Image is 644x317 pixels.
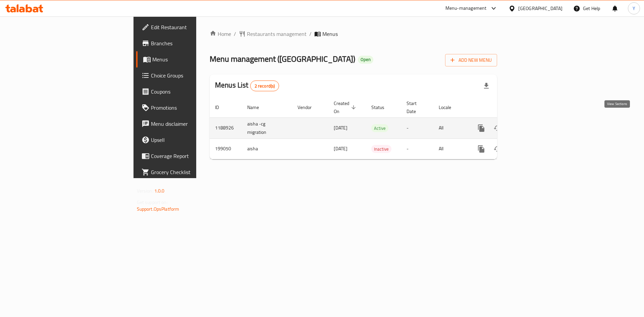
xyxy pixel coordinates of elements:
[247,103,268,111] span: Name
[136,84,241,100] a: Coupons
[151,88,236,96] span: Coupons
[473,141,489,157] button: more
[137,205,179,213] a: Support.OpsPlatform
[433,139,468,159] td: All
[473,120,489,136] button: more
[489,120,505,136] button: Change Status
[242,117,292,139] td: aisha -cg migration
[407,99,425,115] span: Start Date
[489,141,505,157] button: Change Status
[334,123,347,132] span: [DATE]
[136,164,241,180] a: Grocery Checklist
[334,99,358,115] span: Created On
[151,152,236,160] span: Coverage Report
[151,23,236,31] span: Edit Restaurant
[358,56,373,64] div: Open
[371,124,388,132] span: Active
[518,5,562,12] div: [GEOGRAPHIC_DATA]
[151,71,236,80] span: Choice Groups
[151,39,236,47] span: Branches
[136,35,241,51] a: Branches
[136,132,241,148] a: Upsell
[371,124,388,132] div: Active
[242,139,292,159] td: aisha
[334,144,347,153] span: [DATE]
[151,104,236,112] span: Promotions
[633,5,635,12] span: Y
[401,117,433,139] td: -
[136,67,241,84] a: Choice Groups
[154,187,165,195] span: 1.0.0
[136,51,241,67] a: Menus
[210,97,543,159] table: enhanced table
[210,51,355,66] span: Menu management ( [GEOGRAPHIC_DATA] )
[136,100,241,116] a: Promotions
[239,30,307,38] a: Restaurants management
[210,30,497,38] nav: breadcrumb
[215,80,279,91] h2: Menus List
[445,4,487,12] div: Menu-management
[371,145,391,153] span: Inactive
[450,56,492,64] span: Add New Menu
[401,139,433,159] td: -
[309,30,312,38] li: /
[247,30,307,38] span: Restaurants management
[250,81,279,91] div: Total records count
[136,116,241,132] a: Menu disclaimer
[151,136,236,144] span: Upsell
[433,117,468,139] td: All
[371,145,391,153] div: Inactive
[298,103,320,111] span: Vendor
[137,198,168,207] span: Get support on:
[152,55,236,63] span: Menus
[136,19,241,35] a: Edit Restaurant
[151,120,236,128] span: Menu disclaimer
[358,57,373,62] span: Open
[445,54,497,66] button: Add New Menu
[468,97,543,118] th: Actions
[215,103,228,111] span: ID
[137,187,153,195] span: Version:
[439,103,460,111] span: Locale
[136,148,241,164] a: Coverage Report
[322,30,338,38] span: Menus
[251,83,279,89] span: 2 record(s)
[478,78,494,94] div: Export file
[371,103,393,111] span: Status
[151,168,236,176] span: Grocery Checklist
